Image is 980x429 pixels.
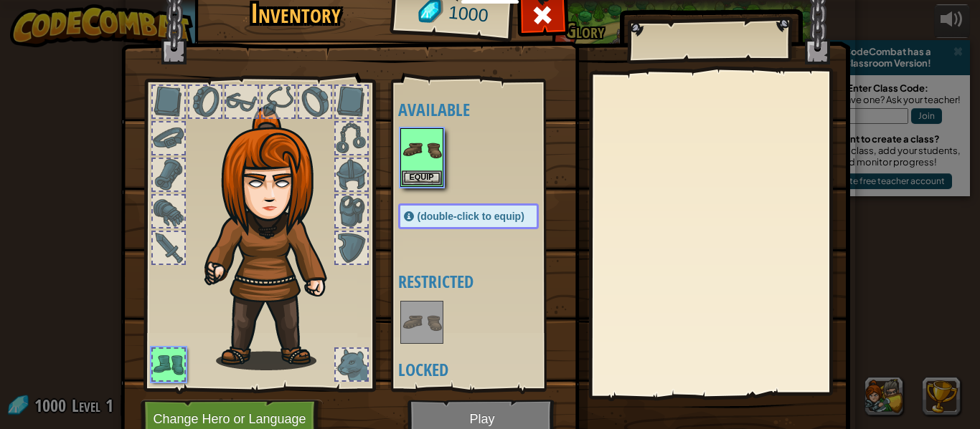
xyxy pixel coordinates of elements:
img: hair_f2.png [198,107,352,370]
button: Equip [402,170,442,185]
img: portrait.png [402,130,442,170]
h4: Available [398,100,567,119]
span: (double-click to equip) [418,211,524,222]
h4: Locked [398,360,567,379]
h4: Restricted [398,272,567,291]
img: portrait.png [402,302,442,342]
